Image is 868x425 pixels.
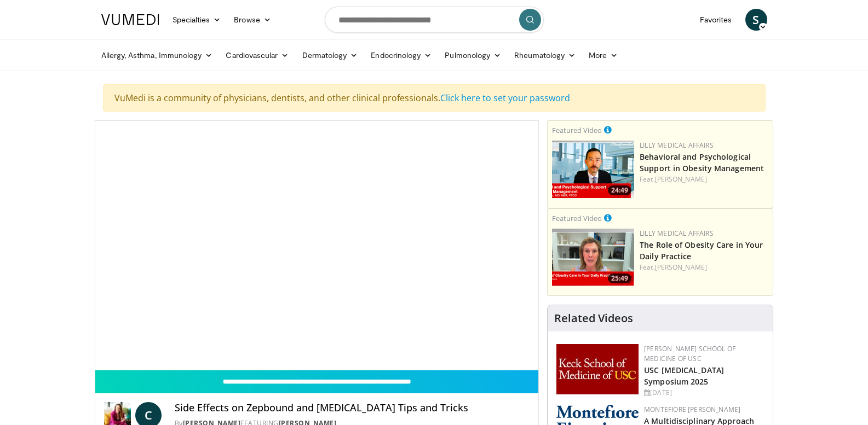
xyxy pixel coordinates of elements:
[640,152,764,173] a: Behavioral and Psychological Support in Obesity Management
[655,174,707,184] a: [PERSON_NAME]
[440,92,570,104] a: Click here to set your password
[552,141,634,198] img: ba3304f6-7838-4e41-9c0f-2e31ebde6754.png.150x105_q85_crop-smart_upscale.png
[552,141,634,198] a: 24:49
[552,213,602,223] small: Featured Video
[95,44,220,66] a: Allergy, Asthma, Immunology
[103,84,766,112] div: VuMedi is a community of physicians, dentists, and other clinical professionals.
[438,44,508,66] a: Pulmonology
[364,44,438,66] a: Endocrinology
[640,174,768,184] div: Feat.
[582,44,624,66] a: More
[101,14,159,25] img: VuMedi Logo
[640,240,763,261] a: The Role of Obesity Care in Your Daily Practice
[693,9,739,31] a: Favorites
[644,405,740,414] a: Montefiore [PERSON_NAME]
[166,9,228,31] a: Specialties
[95,121,539,370] video-js: Video Player
[556,344,639,394] img: 7b941f1f-d101-407a-8bfa-07bd47db01ba.png.150x105_q85_autocrop_double_scale_upscale_version-0.2.jpg
[640,141,714,150] a: Lilly Medical Affairs
[554,312,633,325] h4: Related Videos
[745,9,767,31] a: S
[219,44,295,66] a: Cardiovascular
[644,388,764,398] div: [DATE]
[640,229,714,238] a: Lilly Medical Affairs
[640,263,768,272] div: Feat.
[608,273,631,283] span: 25:49
[175,402,530,414] h4: Side Effects on Zepbound and [MEDICAL_DATA] Tips and Tricks
[552,125,602,135] small: Featured Video
[608,185,631,195] span: 24:49
[508,44,582,66] a: Rheumatology
[296,44,365,66] a: Dermatology
[325,7,544,33] input: Search topics, interventions
[655,263,707,272] a: [PERSON_NAME]
[644,365,724,387] a: USC [MEDICAL_DATA] Symposium 2025
[227,9,278,31] a: Browse
[644,344,735,363] a: [PERSON_NAME] School of Medicine of USC
[552,229,634,286] img: e1208b6b-349f-4914-9dd7-f97803bdbf1d.png.150x105_q85_crop-smart_upscale.png
[552,229,634,286] a: 25:49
